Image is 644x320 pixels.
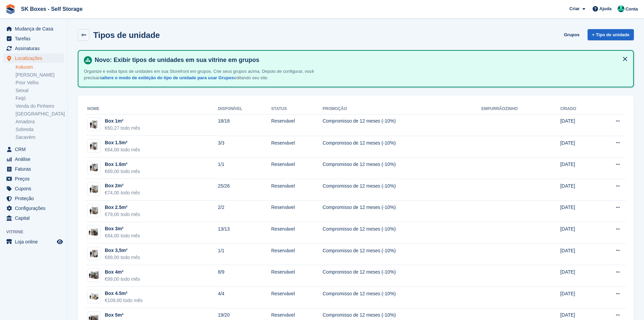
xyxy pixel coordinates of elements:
td: Compromisso de 12 meses (-10%) [323,222,481,244]
td: [DATE] [560,179,595,200]
a: menu [3,194,64,203]
a: Amadora [16,119,64,125]
a: menu [3,24,64,34]
div: €99,00 todo mês [105,276,140,283]
a: altere o modo de exibição do tipo de unidade para usar Grupos [102,75,234,80]
span: Preços [15,174,55,184]
a: Sobreda [16,126,64,133]
span: Capital [15,213,55,223]
a: Seixal [16,87,64,94]
span: Mudança de Casa [15,24,55,34]
td: 1/1 [218,157,271,179]
img: 25-sqft-unit.jpg [88,206,100,216]
a: menu [3,174,64,184]
td: Compromisso de 12 meses (-10%) [323,286,481,308]
span: Assinaturas [15,44,55,53]
td: 25/26 [218,179,271,200]
a: Loja de pré-visualização [56,238,64,246]
td: Reservável [271,157,323,179]
td: 13/13 [218,222,271,244]
img: 32-sqft-unit.jpg [88,227,100,237]
a: Grupos [561,29,582,40]
img: 20-sqft-unit%20(1).jpg [88,249,100,259]
th: Status [271,104,323,114]
td: [DATE] [560,286,595,308]
th: Promoção [323,104,481,114]
td: [DATE] [560,265,595,287]
img: SK Boxes - Comercial [618,5,624,12]
a: SK Boxes - Self Storage [18,3,85,15]
span: Vitrine [6,229,67,235]
span: Cupons [15,184,55,193]
span: Criar [569,5,579,12]
td: Compromisso de 12 meses (-10%) [323,200,481,222]
a: menu [3,164,64,174]
a: menu [3,54,64,63]
a: Prior Velho [16,80,64,86]
span: Análise [15,154,55,164]
div: €74,00 todo mês [105,189,140,196]
a: menu [3,237,64,247]
span: Conta [625,6,638,13]
td: [DATE] [560,114,595,136]
img: 15-sqft-unit%20(6).jpg [88,141,100,151]
td: 1/1 [218,243,271,265]
th: Disponível [218,104,271,114]
p: Organize e exiba tipos de unidades em sua Storefront em grupos. Crie seus grupos acima. Depois de... [84,68,320,81]
img: 40-sqft-unit%20(1).jpg [88,270,100,280]
td: Reservável [271,200,323,222]
td: 2/2 [218,200,271,222]
td: Reservável [271,114,323,136]
div: €64,00 todo mês [105,146,140,153]
span: Localizações [15,54,55,63]
div: Box 4m² [105,269,140,276]
img: 15-sqft-unit%20(6).jpg [88,120,100,129]
td: [DATE] [560,136,595,157]
a: menu [3,34,64,43]
td: [DATE] [560,243,595,265]
td: 18/18 [218,114,271,136]
td: [DATE] [560,222,595,244]
div: €89,00 todo mês [105,254,140,261]
div: €60,27 todo mês [105,125,140,132]
div: Box 2.5m² [105,204,140,211]
div: €109,00 todo mês [105,297,143,304]
td: Compromisso de 12 meses (-10%) [323,265,481,287]
div: Box 1m² [105,118,140,125]
th: Empurrãozinho [481,104,560,114]
td: Reservável [271,243,323,265]
span: CRM [15,145,55,154]
td: 8/9 [218,265,271,287]
div: Box 2m² [105,182,140,189]
span: Proteção [15,194,55,203]
a: [PERSON_NAME] [16,72,64,78]
span: Faturas [15,164,55,174]
td: Reservável [271,179,323,200]
div: Box 3m² [105,225,140,232]
td: Compromisso de 12 meses (-10%) [323,114,481,136]
td: Compromisso de 12 meses (-10%) [323,136,481,157]
a: Venda do Pinheiro [16,103,64,109]
a: Kokoom [16,64,64,70]
td: Reservável [271,136,323,157]
a: menu [3,184,64,193]
img: 25-sqft-unit.jpg [88,184,100,194]
a: menu [3,145,64,154]
img: stora-icon-8386f47178a22dfd0bd8f6a31ec36ba5ce8667c1dd55bd0f319d3a0aa187defe.svg [5,4,16,14]
a: menu [3,44,64,53]
td: Compromisso de 12 meses (-10%) [323,243,481,265]
a: menu [3,204,64,213]
img: 20-sqft-unit%20(1).jpg [88,163,100,172]
td: 3/3 [218,136,271,157]
div: Box 5m² [105,312,143,319]
a: menu [3,154,64,164]
h4: Novo: Exibir tipos de unidades em sua vitrine em grupos [92,56,628,64]
span: Configurações [15,204,55,213]
a: Feijó [16,95,64,102]
img: 50-sqft-unit%20(1).jpg [88,292,100,302]
a: [GEOGRAPHIC_DATA] [16,111,64,117]
td: Reservável [271,265,323,287]
h2: Tipos de unidade [93,30,160,40]
td: Reservável [271,222,323,244]
th: Nome [86,104,218,114]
